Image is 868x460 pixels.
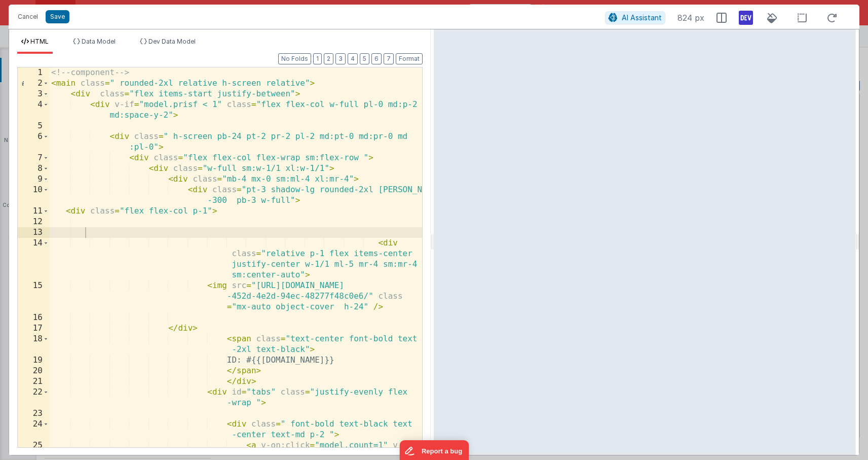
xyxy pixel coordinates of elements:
div: 6 [18,131,49,153]
div: 13 [18,227,49,238]
div: 18 [18,334,49,355]
button: No Folds [278,53,311,64]
button: 5 [360,53,369,64]
div: 14 [18,238,49,280]
button: 2 [324,53,333,64]
div: 4 [18,99,49,121]
button: 1 [313,53,322,64]
div: 17 [18,323,49,334]
div: 23 [18,408,49,419]
div: 5 [18,121,49,131]
button: 6 [371,53,382,64]
div: 15 [18,280,49,312]
div: 10 [18,185,49,206]
button: Format [396,53,423,64]
div: 3 [18,89,49,99]
div: 22 [18,387,49,408]
div: 9 [18,174,49,185]
button: 3 [335,53,346,64]
div: 16 [18,312,49,323]
div: 7 [18,153,49,163]
div: 8 [18,163,49,174]
button: 7 [384,53,394,64]
div: 21 [18,376,49,387]
div: 11 [18,206,49,217]
button: AI Assistant [605,11,665,24]
div: 20 [18,366,49,376]
span: Dev Data Model [148,38,196,45]
button: 4 [348,53,358,64]
span: HTML [30,38,49,45]
div: 19 [18,355,49,366]
div: 24 [18,419,49,440]
div: 1 [18,67,49,78]
div: 12 [18,217,49,227]
button: Save [46,10,69,23]
span: AI Assistant [622,13,662,22]
button: Cancel [13,10,43,24]
div: 2 [18,78,49,89]
span: 824 px [677,12,704,24]
span: Data Model [82,38,116,45]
